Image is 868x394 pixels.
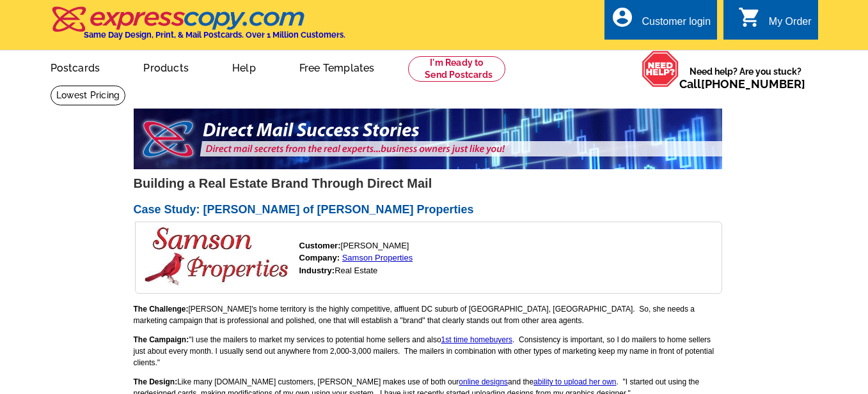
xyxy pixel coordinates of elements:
td: [PERSON_NAME] Real Estate [293,224,414,292]
span: Need help? Are you stuck? [679,65,812,91]
img: direct mail case studies [134,109,722,169]
a: Same Day Design, Print, & Mail Postcards. Over 1 Million Customers. [51,15,345,40]
a: Products [123,52,209,82]
strong: Industry: [299,266,335,275]
a: shopping_cart My Order [738,14,812,30]
p: "I use the mailers to market my services to potential home sellers and also . Consistency is impo... [134,334,722,368]
a: 1st time homebuyers [441,335,512,344]
span: Call [679,77,805,91]
h1: Building a Real Estate Brand Through Direct Mail [134,177,722,190]
a: Help [212,52,276,82]
h4: Same Day Design, Print, & Mail Postcards. Over 1 Million Customers. [84,30,345,40]
img: Samson Properties [144,227,288,288]
i: account_circle [611,6,634,29]
a: [PHONE_NUMBER] [701,77,805,91]
i: shopping_cart [738,6,761,29]
a: online designs [459,377,508,386]
div: My Order [769,16,812,34]
strong: The Challenge: [134,305,189,314]
p: [PERSON_NAME]'s home territory is the highly competitive, affluent DC suburb of [GEOGRAPHIC_DATA]... [134,303,722,326]
a: Free Templates [279,52,395,82]
a: account_circle Customer login [611,14,711,30]
strong: The Design: [134,377,178,386]
h2: Case Study: [PERSON_NAME] of [PERSON_NAME] Properties [134,203,722,217]
a: Postcards [30,52,121,82]
a: Samson Properties [342,253,413,262]
div: Customer login [642,16,711,34]
img: help [642,50,679,87]
strong: The Campaign: [134,335,189,344]
strong: Customer: [299,241,341,250]
strong: Company: [299,253,340,262]
a: ability to upload her own [533,377,616,386]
